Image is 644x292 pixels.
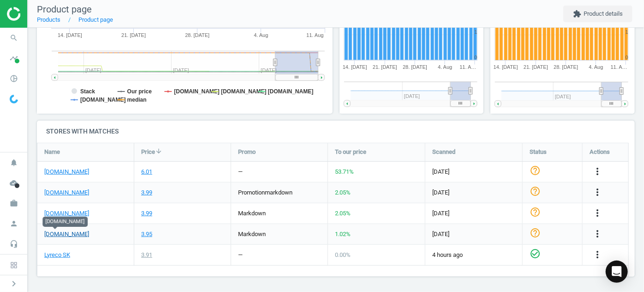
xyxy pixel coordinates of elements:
span: [DATE] [432,230,515,238]
span: Actions [590,148,610,156]
button: more_vert [592,207,603,219]
tspan: 11. A… [611,64,627,70]
span: 2.05 % [335,210,351,217]
span: promotion [238,189,265,196]
span: Price [141,148,155,156]
span: To our price [335,148,366,156]
tspan: [DOMAIN_NAME] [80,97,126,103]
i: help_outline [530,207,541,218]
i: help_outline [530,186,541,197]
tspan: 21. [DATE] [121,32,146,38]
div: [DOMAIN_NAME] [42,217,88,227]
img: ajHJNr6hYgQAAAAASUVORK5CYII= [7,7,72,21]
img: wGWNvw8QSZomAAAAABJRU5ErkJggg== [10,95,18,103]
text: 0 [474,55,477,60]
i: more_vert [592,249,603,260]
span: markdown [265,189,292,196]
tspan: median [127,97,147,103]
span: [DATE] [432,209,515,218]
a: Products [37,16,60,23]
div: Open Intercom Messenger [606,261,628,283]
i: more_vert [592,166,603,177]
button: extensionProduct details [563,6,632,22]
text: 3 [42,23,45,28]
i: person [5,215,23,232]
tspan: [DOMAIN_NAME] [268,88,314,95]
tspan: 11. Aug [306,32,323,38]
tspan: 14. [DATE] [58,32,82,38]
h4: Stores with matches [37,121,635,142]
span: [DATE] [432,189,515,197]
span: Promo [238,148,256,156]
span: Name [44,148,60,156]
tspan: 4. Aug [589,64,603,70]
div: 3.99 [141,189,152,197]
tspan: 4. Aug [438,64,452,70]
button: chevron_right [2,278,25,290]
span: markdown [238,210,266,217]
div: 3.95 [141,230,152,238]
div: 6.01 [141,168,152,176]
tspan: 14. [DATE] [342,64,367,70]
text: 1 [474,29,477,35]
span: Product page [37,4,92,15]
i: more_vert [592,228,603,239]
div: — [238,251,243,259]
tspan: Stack [80,88,95,95]
span: [DATE] [432,168,515,176]
i: notifications [5,154,23,171]
a: [DOMAIN_NAME] [44,230,89,238]
a: Lyreco SK [44,251,70,259]
a: [DOMAIN_NAME] [44,168,89,176]
i: more_vert [592,187,603,198]
tspan: 28. [DATE] [185,32,209,38]
tspan: 4. Aug [254,32,268,38]
i: help_outline [530,165,541,176]
i: headset_mic [5,235,23,253]
i: help_outline [530,227,541,238]
span: Scanned [432,148,455,156]
i: extension [573,10,581,18]
tspan: [DOMAIN_NAME] [174,88,220,95]
i: check_circle_outline [530,248,541,259]
span: 1.02 % [335,231,351,237]
i: search [5,29,23,47]
a: Product page [78,16,113,23]
tspan: 14. [DATE] [494,64,518,70]
span: 2.05 % [335,189,351,196]
button: more_vert [592,228,603,240]
tspan: 28. [DATE] [403,64,427,70]
i: work [5,195,23,212]
a: [DOMAIN_NAME] [44,209,89,218]
text: 1 [626,29,628,35]
i: cloud_done [5,174,23,192]
div: 3.99 [141,209,152,218]
i: more_vert [592,207,603,219]
span: Status [530,148,547,156]
span: markdown [238,231,266,237]
div: 3.91 [141,251,152,259]
i: chevron_right [8,278,19,289]
div: — [238,168,243,176]
tspan: [DOMAIN_NAME] [221,88,267,95]
button: more_vert [592,166,603,178]
span: 4 hours ago [432,251,515,259]
button: more_vert [592,187,603,199]
i: pie_chart_outlined [5,70,23,87]
text: 0 [626,55,628,60]
tspan: 11. A… [459,64,476,70]
i: arrow_downward [155,147,162,155]
tspan: 21. [DATE] [524,64,548,70]
tspan: 21. [DATE] [373,64,397,70]
tspan: 28. [DATE] [554,64,578,70]
button: more_vert [592,249,603,261]
i: timeline [5,49,23,67]
tspan: Our price [127,88,152,95]
span: 0.00 % [335,251,351,258]
span: 53.71 % [335,168,354,175]
a: [DOMAIN_NAME] [44,189,89,197]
